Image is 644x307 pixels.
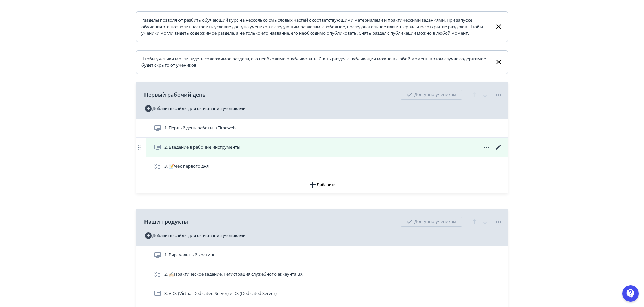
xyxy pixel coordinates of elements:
[144,218,188,226] span: Наши продукты
[136,265,508,284] div: 2. ✍🏻Практическое задание. Регистрация служебного аккаунта ВХ
[136,157,508,176] div: 3. 📝Чек первого дня
[401,217,462,227] div: Доступно ученикам
[136,176,508,193] button: Добавить
[164,271,303,278] span: 2. ✍🏻Практическое задание. Регистрация служебного аккаунта ВХ
[136,246,508,265] div: 1. Виртуальный хостинг
[164,125,236,131] span: 1. Первый день работы в Timeweb
[401,90,462,100] div: Доступно ученикам
[136,284,508,303] div: 3. VDS (Virtual Dedicated Server) и DS (Dedicated Server)
[136,119,508,138] div: 1. Первый день работы в Timeweb
[136,138,508,157] div: 2. Введение в рабочие инструменты
[141,17,489,37] div: Разделы позволяют разбить обучающий курс на несколько смысловых частей с соответствующими материа...
[164,144,240,151] span: 2. Введение в рабочие инструменты
[144,230,246,241] button: Добавить файлы для скачивания учениками
[164,252,215,258] span: 1. Виртуальный хостинг
[164,290,277,297] span: 3. VDS (Virtual Dedicated Server) и DS (Dedicated Server)
[144,103,246,114] button: Добавить файлы для скачивания учениками
[164,163,209,170] span: 3. 📝Чек первого дня
[141,56,489,69] div: Чтобы ученики могли видеть содержимое раздела, его необходимо опубликовать. Снять раздел с публик...
[144,91,206,99] span: Первый рабочий день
